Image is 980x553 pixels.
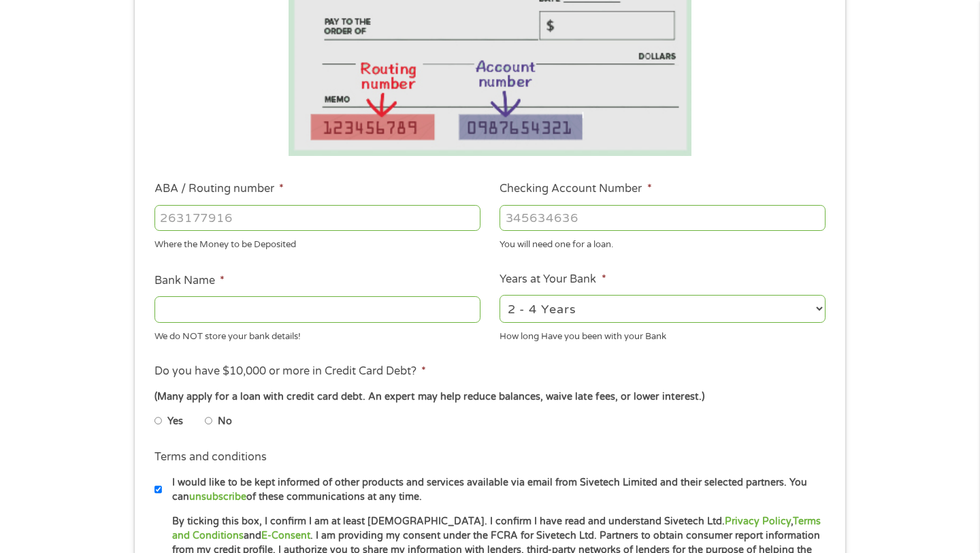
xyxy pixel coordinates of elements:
[154,325,480,343] div: We do NOT store your bank details!
[261,530,310,541] a: E-Consent
[154,182,284,196] label: ABA / Routing number
[500,325,826,343] div: How long Have you been with your Bank
[500,205,826,231] input: 345634636
[162,475,830,505] label: I would like to be kept informed of other products and services available via email from Sivetech...
[154,450,267,464] label: Terms and conditions
[725,516,791,527] a: Privacy Policy
[218,414,232,429] label: No
[154,234,480,252] div: Where the Money to be Deposited
[500,272,606,287] label: Years at Your Bank
[154,274,225,288] label: Bank Name
[167,414,183,429] label: Yes
[189,491,246,503] a: unsubscribe
[172,516,821,541] a: Terms and Conditions
[154,364,426,379] label: Do you have $10,000 or more in Credit Card Debt?
[500,234,826,252] div: You will need one for a loan.
[154,205,480,231] input: 263177916
[500,182,651,196] label: Checking Account Number
[154,390,826,405] div: (Many apply for a loan with credit card debt. An expert may help reduce balances, waive late fees...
